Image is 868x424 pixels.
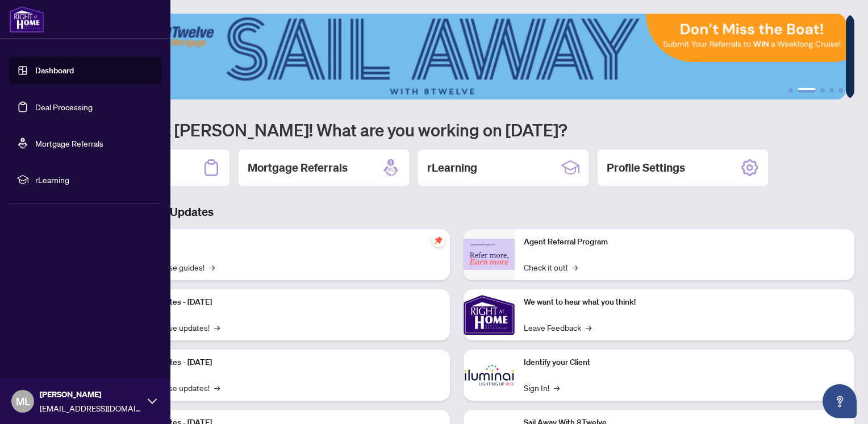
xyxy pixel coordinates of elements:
p: Platform Updates - [DATE] [119,356,441,369]
button: 2 [798,88,816,93]
span: [PERSON_NAME] [40,388,142,401]
a: Sign In!→ [524,381,560,394]
p: Identify your Client [524,356,845,369]
span: → [554,381,560,394]
h2: Profile Settings [607,160,685,176]
button: 4 [829,88,834,93]
p: We want to hear what you think! [524,296,845,309]
a: Deal Processing [35,102,93,112]
span: rLearning [35,173,153,186]
p: Platform Updates - [DATE] [119,296,441,309]
h2: Mortgage Referrals [248,160,348,176]
span: [EMAIL_ADDRESS][DOMAIN_NAME] [40,402,142,414]
span: pushpin [432,234,445,247]
span: ML [16,393,30,409]
span: → [214,321,220,334]
a: Dashboard [35,65,74,76]
a: Leave Feedback→ [524,321,591,334]
p: Self-Help [119,236,441,248]
img: Identify your Client [464,350,515,401]
button: Open asap [823,384,857,418]
button: 1 [788,88,793,93]
span: → [214,381,220,394]
span: → [586,321,591,334]
a: Mortgage Referrals [35,138,103,148]
a: Check it out!→ [524,261,578,273]
img: We want to hear what you think! [464,289,515,340]
p: Agent Referral Program [524,236,845,248]
img: logo [9,6,44,33]
h3: Brokerage & Industry Updates [59,204,854,220]
h2: rLearning [427,160,477,176]
h1: Welcome back [PERSON_NAME]! What are you working on [DATE]? [59,119,854,140]
button: 3 [820,88,825,93]
button: 5 [838,88,843,93]
img: Agent Referral Program [464,239,515,270]
span: → [572,261,578,273]
span: → [209,261,215,273]
img: Slide 1 [59,14,846,99]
